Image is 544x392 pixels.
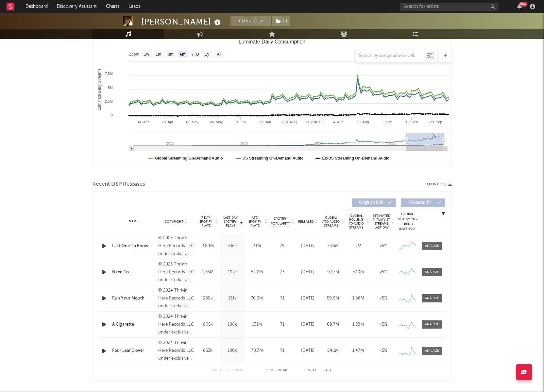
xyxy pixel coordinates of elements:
[246,216,263,228] span: ATD Spotify Plays
[322,156,390,161] text: Ex-US Streaming On-Demand Audio
[222,321,243,328] div: 108k
[305,120,323,124] text: 21. [DATE]
[271,16,291,26] span: ( 1 )
[185,120,198,124] text: 12. May
[105,99,113,103] text: 2.5M
[372,321,394,328] div: <5%
[112,269,155,276] a: Need To
[322,243,344,249] div: 73.5M
[271,295,294,302] div: 71
[297,269,319,276] div: [DATE]
[271,321,294,328] div: 71
[322,269,344,276] div: 97.7M
[271,216,290,226] span: Spotify Popularity
[239,39,306,44] text: Luminate Daily Consumption
[197,243,218,249] div: 2.89M
[271,243,294,249] div: 75
[243,156,304,161] text: US Streaming On-Demand Audio
[246,348,267,354] div: 70.7M
[347,269,369,276] div: 3.19M
[322,295,344,302] div: 59.6M
[112,348,155,354] a: Four Leaf Clover
[372,214,390,230] span: Estimated % Playlist Streams Last Day
[269,369,273,372] span: to
[271,348,294,354] div: 71
[246,243,267,249] div: 31M
[298,220,314,224] span: Released
[347,214,365,230] span: Global Rolling 7D Audio Streams
[158,339,194,363] div: © 2024 Thrivin Here Records LLC under exclusive license to Warner Music Nashville
[322,348,344,354] div: 54.1M
[222,348,243,354] div: 100k
[158,234,194,258] div: © 2025 Thrivin Here Records LLC under exclusive license to Warner Music Nashville
[111,113,113,117] text: 0
[519,2,527,7] div: 99 +
[382,120,392,124] text: 1. Sep
[97,69,102,110] text: Luminate Daily Streams
[259,367,295,375] div: 1 5 68
[333,120,343,124] text: 4. Aug
[112,219,155,224] div: Name
[246,321,267,328] div: 131M
[347,243,369,249] div: 7M
[372,348,394,354] div: <5%
[222,243,243,249] div: 336k
[323,369,332,372] button: Last
[272,16,290,26] button: (1)
[230,16,271,26] button: Tracking
[400,3,498,11] input: Search for artists
[297,295,319,302] div: [DATE]
[372,295,394,302] div: <5%
[212,369,222,372] button: First
[308,369,317,372] button: Next
[236,120,246,124] text: 9. Jun
[297,321,319,328] div: [DATE]
[271,269,294,276] div: 73
[347,348,369,354] div: 1.47M
[141,16,222,27] div: [PERSON_NAME]
[197,348,218,354] div: 853k
[347,321,369,328] div: 1.58M
[197,216,214,228] span: 7 Day Spotify Plays
[425,182,452,186] button: Export CSV
[158,261,194,284] div: © 2025 Thrivin Here Records LLC under exclusive license to Warner Music Nashville
[112,295,155,302] a: Run Your Mouth
[222,295,243,302] div: 131k
[197,295,218,302] div: 989k
[297,348,319,354] div: [DATE]
[517,4,522,9] button: 99+
[158,287,194,310] div: © 2024 Thrivin Here Records LLC under exclusive license to Warner Music Nashville
[93,36,451,167] svg: Luminate Daily Consumption
[278,369,281,372] span: of
[405,120,418,124] text: 15. Sep
[322,216,340,228] span: Global ATD Audio Streams
[430,120,442,124] text: 29. Sep
[155,156,223,161] text: Global Streaming On-Demand Audio
[197,321,218,328] div: 865k
[282,120,297,124] text: 7. [DATE]
[322,321,344,328] div: 69.7M
[112,243,155,249] a: Last One To Know
[112,321,155,328] a: A Cigarette
[352,198,396,207] button: Originals(68)
[162,120,173,124] text: 28. Apr
[398,212,417,231] div: Global Streaming Trend (Last 60D)
[401,198,445,207] button: Features(0)
[372,269,394,276] div: <5%
[210,120,223,124] text: 26. May
[105,72,113,76] text: 7.5M
[357,120,369,124] text: 18. Aug
[246,295,267,302] div: 70.6M
[222,216,239,228] span: Last Day Spotify Plays
[405,201,435,205] span: Features ( 0 )
[297,243,319,249] div: [DATE]
[108,86,113,90] text: 5M
[356,201,386,205] span: Originals ( 68 )
[246,269,267,276] div: 54.2M
[356,53,425,59] input: Search by song name or URL
[197,269,218,276] div: 1.76M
